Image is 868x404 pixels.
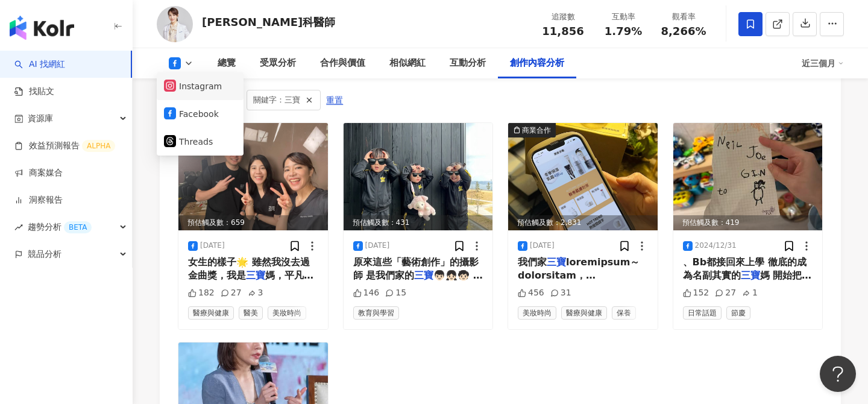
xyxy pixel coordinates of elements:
mark: 三寶 [741,270,760,281]
div: 共 5 筆 ， 條件： [178,90,823,110]
span: 保養 [612,306,636,320]
mark: 三寶 [414,270,433,281]
span: 👦🏻👧🏻🧒🏻 現在的小 [353,270,483,294]
a: 洞察報告 [14,194,63,206]
span: 8,266% [661,25,706,37]
span: 1.79% [605,25,642,37]
div: post-image預估觸及數：431 [344,123,493,230]
div: 152 [683,287,709,299]
div: 商業合作 [522,124,551,136]
img: post-image [508,123,658,230]
img: post-image [673,123,823,230]
span: 教育與學習 [353,306,399,320]
span: 原來這些「藝術創作」的攝影師 是我們家的 [353,256,479,281]
button: Instagram [164,78,236,95]
span: 美妝時尚 [518,306,556,320]
div: 受眾分析 [260,56,296,71]
div: 預估觸及數：419 [673,215,823,230]
div: 觀看率 [661,11,706,23]
div: 456 [518,287,544,299]
div: post-image預估觸及數：419 [673,123,823,230]
span: 趨勢分析 [28,213,92,241]
img: post-image [344,123,493,230]
button: Threads [164,133,236,150]
span: 重置 [326,91,343,110]
img: post-image [178,123,328,230]
span: 醫美 [239,306,263,320]
div: 2024/12/31 [695,241,737,251]
div: 互動分析 [450,56,486,71]
mark: 三寶 [246,270,265,281]
span: 女生的樣子🌟 雖然我沒去過金曲獎，我是 [188,256,310,281]
span: 競品分析 [28,241,61,268]
div: 31 [550,287,571,299]
a: 商案媒合 [14,167,63,179]
span: 節慶 [726,306,750,320]
div: post-image商業合作預估觸及數：2,831 [508,123,658,230]
a: searchAI 找網紅 [14,58,65,71]
span: 關鍵字：三寶 [253,93,300,107]
div: 總覽 [218,56,236,71]
span: 11,856 [542,25,583,37]
div: [PERSON_NAME]科醫師 [202,14,335,30]
div: 182 [188,287,215,299]
span: 資源庫 [28,105,53,132]
div: 27 [715,287,736,299]
span: 、Bb都接回來上學 徹底的成為名副其實的 [683,256,807,281]
a: 找貼文 [14,86,54,98]
div: [DATE] [365,241,390,251]
button: 重置 [325,90,344,110]
div: post-image預估觸及數：659 [178,123,328,230]
div: 預估觸及數：2,831 [508,215,658,230]
mark: 三寶 [547,256,566,268]
div: 1 [742,287,758,299]
img: KOL Avatar [157,6,193,42]
div: 近三個月 [802,54,844,73]
div: 預估觸及數：659 [178,215,328,230]
div: 預估觸及數：431 [344,215,493,230]
span: 醫療與健康 [561,306,607,320]
div: [DATE] [530,241,555,251]
div: 27 [221,287,242,299]
div: 3 [248,287,263,299]
div: 相似網紅 [389,56,426,71]
span: 醫療與健康 [188,306,234,320]
div: 合作與價值 [320,56,365,71]
iframe: Help Scout Beacon - Open [820,356,856,392]
div: 146 [353,287,380,299]
span: rise [14,223,23,232]
span: 我們家 [518,256,547,268]
img: logo [10,16,74,40]
a: 效益預測報告ALPHA [14,140,115,152]
div: 15 [385,287,406,299]
div: BETA [64,221,92,233]
span: 美妝時尚 [268,306,306,320]
div: 創作內容分析 [510,56,564,71]
div: 互動率 [600,11,646,23]
div: [DATE] [200,241,225,251]
span: 日常話題 [683,306,722,320]
div: 追蹤數 [540,11,586,23]
button: Facebook [164,106,236,122]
